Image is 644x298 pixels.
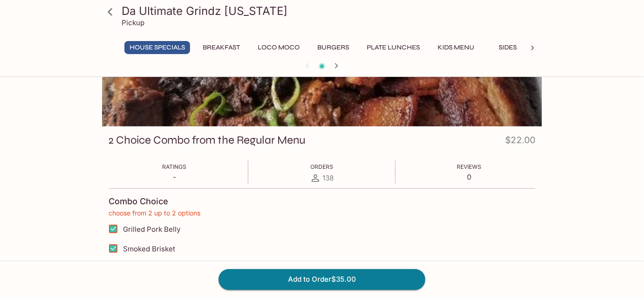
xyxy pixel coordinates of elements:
button: Plate Lunches [362,41,425,54]
button: Sides [487,41,529,54]
button: Breakfast [198,41,245,54]
button: House Specials [124,41,190,54]
button: Loco Moco [253,41,305,54]
p: choose from 2 up to 2 options [109,209,535,217]
p: 0 [457,173,482,181]
span: Ratings [163,163,187,170]
button: Kids Menu [432,41,480,54]
span: Smoked Brisket [123,244,175,253]
div: 2 Choice Combo from the Regular Menu [102,3,542,126]
span: Reviews [457,163,482,170]
h4: Combo Choice [109,196,168,207]
h3: Da Ultimate Grindz [US_STATE] [122,4,538,18]
h3: 2 Choice Combo from the Regular Menu [109,133,305,147]
button: Add to Order$35.00 [219,269,425,290]
p: - [163,173,187,181]
h4: $22.00 [505,133,535,151]
p: Pickup [122,18,144,27]
span: 138 [323,173,334,182]
span: Orders [310,163,333,170]
span: Grilled Pork Belly [123,225,180,234]
button: Burgers [312,41,354,54]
